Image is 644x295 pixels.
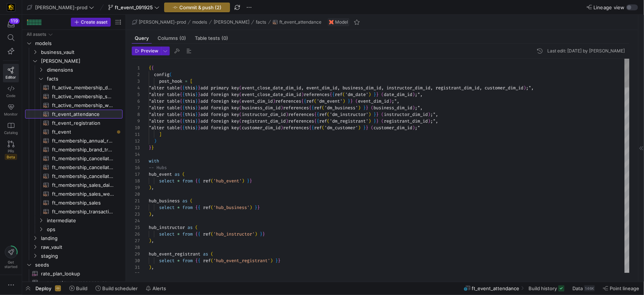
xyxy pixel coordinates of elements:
span: Query [135,36,149,41]
span: with [149,158,159,164]
span: Build scheduler [102,285,138,291]
span: (0) [179,36,186,41]
span: "alter table [149,92,180,97]
div: Press SPACE to select this row. [25,65,123,74]
span: business_dim_id [373,105,412,111]
div: Press SPACE to select this row. [25,145,123,154]
span: ft_membership_sales_daily_forecast​​​​​​​​​​ [52,181,114,189]
button: 119 [3,18,19,31]
span: } [350,98,353,104]
span: "alter table [149,125,180,131]
button: Build [66,282,91,295]
span: ) [358,105,361,111]
span: } [366,125,368,131]
span: { [182,92,185,97]
span: this [185,105,195,111]
span: business_vault [41,48,121,56]
span: { [180,105,182,111]
span: Monitor [4,112,18,116]
span: facts [47,75,121,83]
span: ( [371,125,373,131]
span: ) [301,92,304,97]
button: Preview [132,47,161,55]
img: https://storage.googleapis.com/y42-prod-data-exchange/images/uAsz27BndGEK0hZWDFeOjoxA7jCwgK9jE472... [7,4,15,11]
span: ) [286,112,288,117]
a: ft_membership_transaction​​​​​​​​​​ [25,207,123,216]
span: } [198,125,200,131]
div: Press SPACE to select this row. [25,127,123,136]
span: } [376,118,379,124]
span: } [195,118,198,124]
span: add foreign key [200,112,239,117]
span: business_dim_id [242,105,280,111]
span: Lineage view [593,4,625,10]
span: ;", [392,98,399,104]
a: ft_membership_brand_transfer​​​​​​​​​​ [25,145,123,154]
span: ) [412,105,415,111]
span: ( [314,98,317,104]
span: [PERSON_NAME]-prod [139,20,186,25]
span: add foreign key [200,118,239,124]
span: [ [190,78,193,84]
button: Commit & push (2) [164,3,230,12]
span: ) [412,92,415,97]
a: ft_active_membership_snapshot​​​​​​​​​​ [25,92,123,101]
span: models [35,39,121,48]
span: 'dm_instructor' [330,112,368,117]
span: config [154,72,169,78]
span: ;", [430,112,438,117]
span: this [185,85,195,91]
span: Alerts [152,285,166,291]
span: m_id, instructor_dim_id, registrant_dim_id, custom [371,85,500,91]
span: ;", [430,118,438,124]
span: Point lineage [610,285,639,291]
div: Press SPACE to select this row. [25,101,123,110]
div: Press SPACE to select this row. [25,48,123,56]
span: { [182,118,185,124]
span: ) [428,118,430,124]
span: { [309,105,311,111]
span: ) [342,98,345,104]
div: Press SPACE to select this row. [25,92,123,101]
span: PRs [8,149,14,153]
span: instructor_dim_id [384,112,428,117]
span: { [309,125,311,131]
span: Build history [528,285,557,291]
span: ) [368,92,371,97]
a: ft_membership_sales_weekly_forecast​​​​​​​​​​ [25,189,123,198]
a: https://storage.googleapis.com/y42-prod-data-exchange/images/uAsz27BndGEK0hZWDFeOjoxA7jCwgK9jE472... [3,1,19,14]
span: ) [286,118,288,124]
span: add foreign key [200,92,239,97]
a: rate_plan_lookup​​​​​​ [25,269,123,278]
span: instructor_dim_id [242,112,286,117]
span: "alter table [149,98,180,104]
span: ft_event​​​​​​​​​​ [52,128,114,136]
span: [PERSON_NAME] [41,57,121,65]
span: { [314,118,317,124]
span: references [275,98,301,104]
img: undefined [329,20,334,24]
span: } [195,98,198,104]
span: ( [327,112,330,117]
div: 146K [584,285,595,291]
span: { [180,125,182,131]
span: "alter table [149,105,180,111]
span: { [317,112,319,117]
span: event_close_date_dim_id, event_dim_id, business_di [242,85,371,91]
button: Getstarted [3,243,19,272]
a: PRsBeta [3,138,19,163]
span: Create asset [81,20,107,25]
div: 1 [132,65,140,71]
span: this [185,98,195,104]
span: { [151,65,154,71]
span: ( [239,92,242,97]
a: ft_membership_sales​​​​​​​​​​ [25,198,123,207]
span: { [332,92,335,97]
span: { [182,125,185,131]
span: Columns [158,36,186,41]
span: ref [314,125,322,131]
div: Press SPACE to select this row. [25,74,123,83]
span: er_dim_id [500,85,523,91]
span: ft_membership_cancellations_weekly_forecast​​​​​​​​​​ [52,163,114,172]
span: landing [41,234,121,243]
